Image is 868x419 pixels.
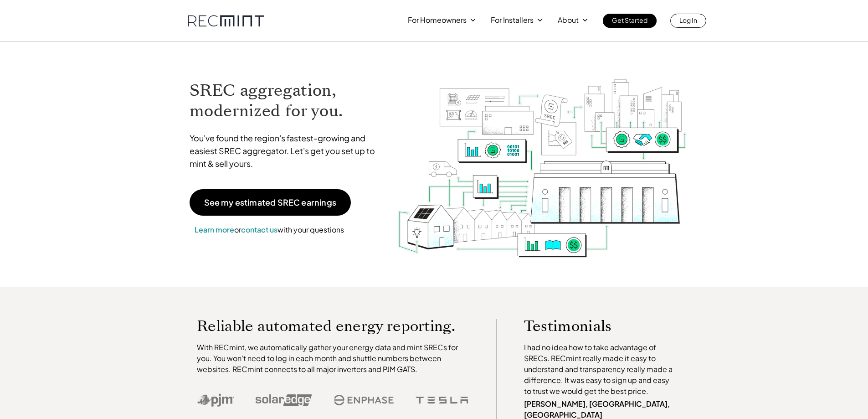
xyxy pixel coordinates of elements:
a: See my estimated SREC earnings [190,189,351,216]
a: Log In [670,14,706,28]
p: See my estimated SREC earnings [204,198,336,207]
p: Get Started [612,14,647,26]
p: You've found the region's fastest-growing and easiest SREC aggregator. Let's get you set up to mi... [190,132,384,170]
a: Get Started [603,14,657,28]
p: With RECmint, we automatically gather your energy data and mint SRECs for you. You won't need to ... [197,342,468,375]
p: Reliable automated energy reporting. [197,319,468,333]
h1: SREC aggregation, modernized for you. [190,80,384,121]
img: RECmint value cycle [397,55,688,260]
a: contact us [241,225,277,234]
a: Learn more [195,225,234,234]
p: Testimonials [524,319,660,333]
p: or with your questions [190,224,349,236]
p: About [558,14,579,26]
p: I had no idea how to take advantage of SRECs. RECmint really made it easy to understand and trans... [524,342,677,397]
p: Log In [679,14,697,26]
p: For Installers [491,14,534,26]
p: For Homeowners [408,14,467,26]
